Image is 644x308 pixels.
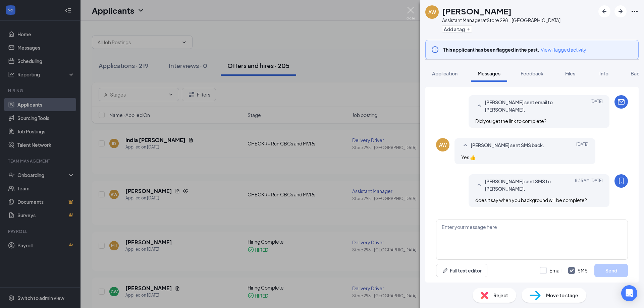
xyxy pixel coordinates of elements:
[617,98,625,106] svg: Email
[471,141,544,149] span: [PERSON_NAME] sent SMS back.
[439,141,447,148] div: AW
[431,46,439,54] svg: Info
[614,5,627,17] button: ArrowRight
[576,141,589,149] span: [DATE]
[442,267,448,274] svg: Pen
[631,7,639,15] svg: Ellipses
[621,285,637,301] div: Open Intercom Messenger
[565,70,575,76] span: Files
[575,178,603,192] span: [DATE] 8:35 AM
[598,5,610,17] button: ArrowLeftNew
[461,141,469,149] svg: SmallChevronUp
[428,9,436,15] div: AW
[600,7,608,15] svg: ArrowLeftNew
[436,264,487,277] button: Full text editorPen
[493,292,508,299] span: Reject
[461,154,476,160] span: Yes 👍
[617,177,625,185] svg: MobileSms
[485,99,573,113] span: [PERSON_NAME] sent email to [PERSON_NAME].
[521,70,543,76] span: Feedback
[616,7,625,15] svg: ArrowRight
[478,70,500,76] span: Messages
[475,181,483,189] svg: SmallChevronUp
[466,27,470,31] svg: Plus
[546,292,578,299] span: Move to stage
[594,264,628,277] button: Send
[432,70,458,76] span: Application
[442,17,560,23] div: Assistant Manager at Store 298 - [GEOGRAPHIC_DATA]
[475,102,483,110] svg: SmallChevronUp
[485,178,573,192] span: [PERSON_NAME] sent SMS to [PERSON_NAME].
[599,70,608,76] span: Info
[442,25,472,33] button: PlusAdd a tag
[442,5,512,17] h1: [PERSON_NAME]
[541,46,586,53] span: View flagged activity
[590,99,603,113] span: [DATE]
[443,47,539,53] b: This applicant has been flagged in the past.
[475,118,546,124] span: Did you get the link to complete?
[475,197,587,203] span: does it say when you background will be complete?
